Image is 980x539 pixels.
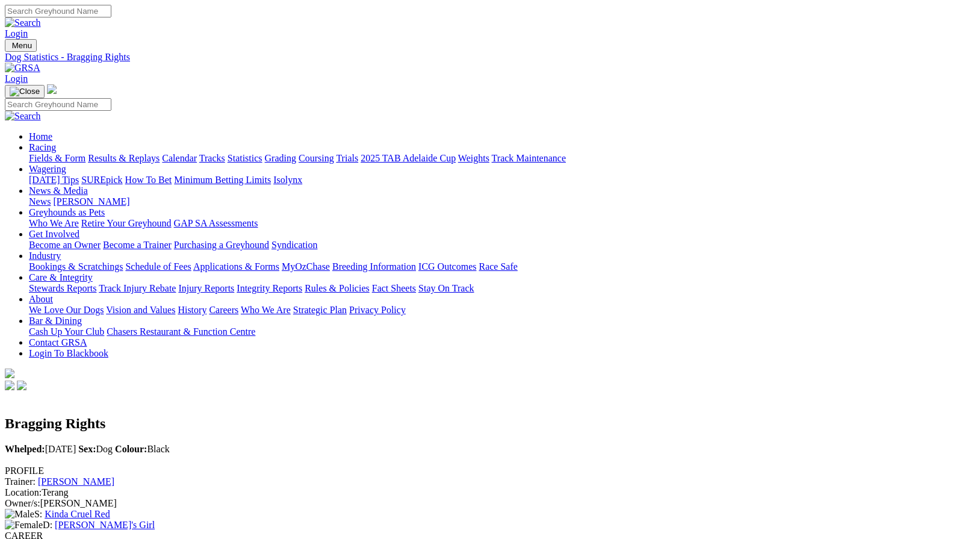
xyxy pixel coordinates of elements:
[5,487,42,497] span: Location:
[361,153,456,163] a: 2025 TAB Adelaide Cup
[178,305,206,315] a: History
[228,153,262,163] a: Statistics
[78,444,96,454] b: Sex:
[29,207,105,217] a: Greyhounds as Pets
[29,131,52,142] a: Home
[5,520,43,531] img: Female
[29,218,79,228] a: Who We Are
[29,240,975,251] div: Get Involved
[78,444,113,454] span: Dog
[29,294,53,304] a: About
[55,520,155,530] a: [PERSON_NAME]'s Girl
[81,175,122,185] a: SUREpick
[418,261,476,272] a: ICG Outcomes
[29,348,108,358] a: Login To Blackbook
[492,153,566,163] a: Track Maintenance
[479,261,517,272] a: Race Safe
[5,498,975,509] div: [PERSON_NAME]
[47,84,57,94] img: logo-grsa-white.png
[241,305,291,315] a: Who We Are
[5,487,975,498] div: Terang
[5,444,76,454] span: [DATE]
[29,175,975,185] div: Wagering
[178,283,234,293] a: Injury Reports
[5,63,40,73] img: GRSA
[5,509,42,519] span: S:
[293,305,347,315] a: Strategic Plan
[5,85,45,98] button: Toggle navigation
[5,444,45,454] b: Whelped:
[299,153,334,163] a: Coursing
[29,196,51,207] a: News
[29,283,975,294] div: Care & Integrity
[29,196,975,207] div: News & Media
[372,283,416,293] a: Fact Sheets
[17,381,26,390] img: twitter.svg
[349,305,406,315] a: Privacy Policy
[174,240,269,250] a: Purchasing a Greyhound
[29,251,61,261] a: Industry
[29,326,975,337] div: Bar & Dining
[5,52,975,63] div: Dog Statistics - Bragging Rights
[53,196,129,207] a: [PERSON_NAME]
[5,498,40,508] span: Owner/s:
[199,153,225,163] a: Tracks
[265,153,296,163] a: Grading
[336,153,358,163] a: Trials
[418,283,474,293] a: Stay On Track
[29,283,96,293] a: Stewards Reports
[10,87,40,96] img: Close
[305,283,370,293] a: Rules & Policies
[29,337,87,347] a: Contact GRSA
[115,444,170,454] span: Black
[5,509,34,520] img: Male
[29,153,975,164] div: Racing
[5,5,111,17] input: Search
[81,218,172,228] a: Retire Your Greyhound
[458,153,489,163] a: Weights
[29,261,975,272] div: Industry
[193,261,279,272] a: Applications & Forms
[5,369,14,378] img: logo-grsa-white.png
[209,305,238,315] a: Careers
[332,261,416,272] a: Breeding Information
[29,316,82,326] a: Bar & Dining
[29,185,88,196] a: News & Media
[29,272,93,282] a: Care & Integrity
[103,240,172,250] a: Become a Trainer
[174,175,271,185] a: Minimum Betting Limits
[12,41,32,50] span: Menu
[29,240,101,250] a: Become an Owner
[5,17,41,28] img: Search
[5,98,111,111] input: Search
[5,476,36,487] span: Trainer:
[271,240,317,250] a: Syndication
[107,326,255,337] a: Chasers Restaurant & Function Centre
[5,381,14,390] img: facebook.svg
[29,305,104,315] a: We Love Our Dogs
[5,111,41,122] img: Search
[5,39,37,52] button: Toggle navigation
[106,305,175,315] a: Vision and Values
[5,73,28,84] a: Login
[29,326,104,337] a: Cash Up Your Club
[29,175,79,185] a: [DATE] Tips
[5,466,975,476] div: PROFILE
[162,153,197,163] a: Calendar
[99,283,176,293] a: Track Injury Rebate
[38,476,114,487] a: [PERSON_NAME]
[29,261,123,272] a: Bookings & Scratchings
[45,509,110,519] a: Kinda Cruel Red
[29,142,56,152] a: Racing
[29,153,85,163] a: Fields & Form
[237,283,302,293] a: Integrity Reports
[29,164,66,174] a: Wagering
[174,218,258,228] a: GAP SA Assessments
[282,261,330,272] a: MyOzChase
[29,305,975,316] div: About
[115,444,147,454] b: Colour:
[5,28,28,39] a: Login
[125,261,191,272] a: Schedule of Fees
[5,520,52,530] span: D:
[88,153,160,163] a: Results & Replays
